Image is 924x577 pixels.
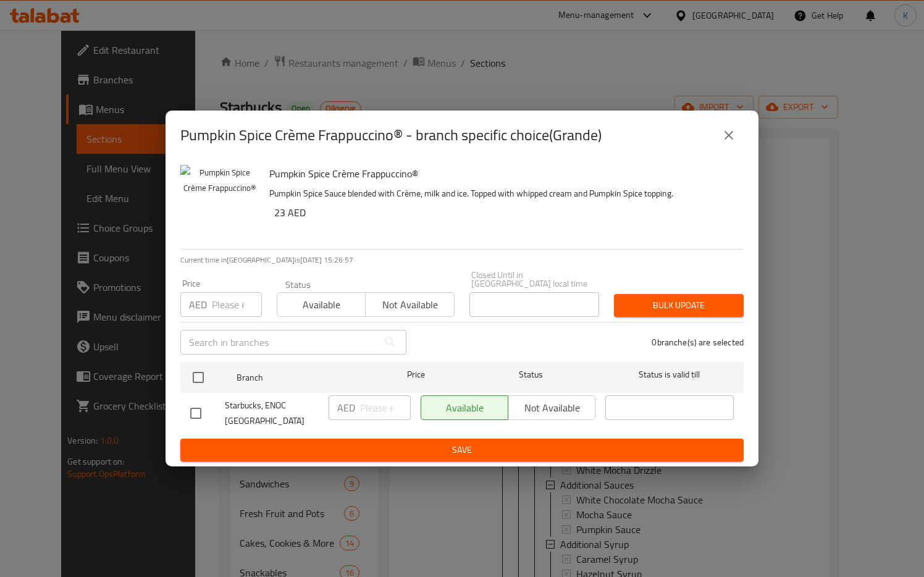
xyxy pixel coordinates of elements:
[180,330,378,355] input: Search in branches
[180,125,602,145] h2: Pumpkin Spice Crème Frappuccino® - branch specific choice(Grande)
[467,367,595,382] span: Status
[277,292,366,317] button: Available
[282,296,361,314] span: Available
[189,297,207,312] p: AED
[190,442,734,458] span: Save
[269,165,734,182] h6: Pumpkin Spice Crème Frappuccino®
[624,298,734,313] span: Bulk update
[365,292,454,317] button: Not available
[652,336,744,348] p: 0 branche(s) are selected
[337,400,355,415] p: AED
[714,120,744,150] button: close
[614,294,744,317] button: Bulk update
[605,367,734,382] span: Status is valid till
[375,367,457,382] span: Price
[180,165,259,244] img: Pumpkin Spice Crème Frappuccino®
[371,296,449,314] span: Not available
[225,398,319,429] span: Starbucks, ENOC [GEOGRAPHIC_DATA]
[180,255,744,266] p: Current time in [GEOGRAPHIC_DATA] is [DATE] 15:26:57
[237,370,365,385] span: Branch
[212,292,262,317] input: Please enter price
[274,204,734,221] h6: 23 AED
[360,395,411,420] input: Please enter price
[269,186,734,201] p: Pumpkin Spice Sauce blended with Crème, milk and ice. Topped with whipped cream and Pumpkin Spice...
[180,439,744,461] button: Save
